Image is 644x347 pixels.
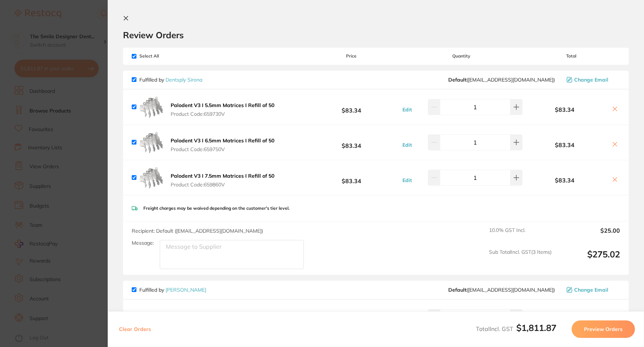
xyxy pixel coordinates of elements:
[448,77,555,83] span: clientservices@dentsplysirona.com
[564,76,620,83] button: Change Email
[168,102,277,117] button: Palodent V3 I 5.5mm Matrices I Refill of 50 Product Code:659730V
[303,100,400,114] b: $83.34
[171,182,274,188] span: Product Code: 659860V
[303,54,400,59] span: Price
[171,173,274,179] b: Palodent V3 I 7.5mm Matrices I Refill of 50
[171,111,274,117] span: Product Code: 659730V
[139,95,163,119] img: dGFrcWV1NA
[303,311,400,324] b: $33.09
[171,146,274,152] span: Product Code: 659750V
[166,287,206,293] a: [PERSON_NAME]
[574,287,608,293] span: Change Email
[168,137,277,153] button: Palodent V3 I 6.5mm Matrices I Refill of 50 Product Code:659750V
[303,171,400,184] b: $83.34
[139,305,163,329] img: a283eGxtMQ
[166,76,202,83] a: Dentsply Sirona
[522,177,607,184] b: $83.34
[117,320,153,338] button: Clear Orders
[557,249,620,269] output: $275.02
[303,135,400,149] b: $83.34
[139,166,163,189] img: dXFtajJqdw
[572,320,635,338] button: Preview Orders
[489,227,552,243] span: 10.0 % GST Incl.
[489,249,552,269] span: Sub Total Incl. GST ( 3 Items)
[132,228,263,234] span: Recipient: Default ( [EMAIL_ADDRESS][DOMAIN_NAME] )
[139,287,206,293] p: Fulfilled by
[400,106,414,113] button: Edit
[522,54,620,59] span: Total
[564,287,620,293] button: Change Email
[400,54,522,59] span: Quantity
[171,102,274,109] b: Palodent V3 I 5.5mm Matrices I Refill of 50
[123,29,629,40] h2: Review Orders
[400,142,414,148] button: Edit
[139,131,163,154] img: anV5bzE3MQ
[448,287,466,293] b: Default
[132,240,154,246] label: Message:
[574,77,608,83] span: Change Email
[522,142,607,148] b: $83.34
[132,54,204,59] span: Select All
[516,322,556,333] b: $1,811.87
[557,227,620,243] output: $25.00
[168,173,277,188] button: Palodent V3 I 7.5mm Matrices I Refill of 50 Product Code:659860V
[400,177,414,184] button: Edit
[522,106,607,113] b: $83.34
[171,137,274,144] b: Palodent V3 I 6.5mm Matrices I Refill of 50
[143,206,290,211] p: Freight charges may be waived depending on the customer's tier level.
[139,77,202,83] p: Fulfilled by
[476,325,556,332] span: Total Incl. GST
[448,76,466,83] b: Default
[448,287,555,293] span: save@adamdental.com.au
